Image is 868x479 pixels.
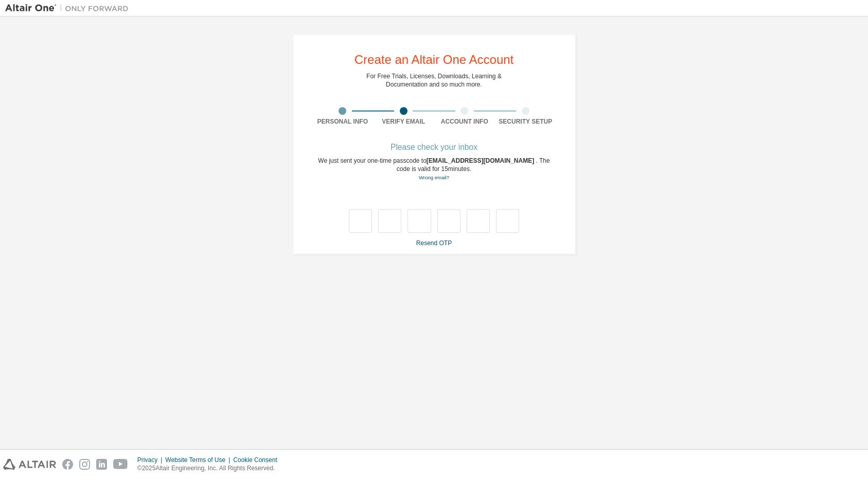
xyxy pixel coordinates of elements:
[495,117,556,126] div: Security Setup
[137,464,284,473] p: © 2025 Altair Engineering, Inc. All Rights Reserved.
[355,54,514,66] div: Create an Altair One Account
[366,72,502,89] div: For Free Trials, Licenses, Downloads, Learning & Documentation and so much more.
[233,456,283,464] div: Cookie Consent
[137,456,165,464] div: Privacy
[373,117,434,126] div: Verify Email
[416,239,452,247] a: Resend OTP
[312,157,556,182] div: We just sent your one-time passcode to . The code is valid for 15 minutes.
[3,459,56,470] img: altair_logo.svg
[165,456,233,464] div: Website Terms of Use
[113,459,128,470] img: youtube.svg
[62,459,73,470] img: facebook.svg
[5,3,134,13] img: Altair One
[312,117,374,126] div: Personal Info
[419,175,449,180] a: Go back to the registration form
[96,459,107,470] img: linkedin.svg
[79,459,90,470] img: instagram.svg
[434,117,495,126] div: Account Info
[312,144,556,150] div: Please check your inbox
[427,157,536,164] span: [EMAIL_ADDRESS][DOMAIN_NAME]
